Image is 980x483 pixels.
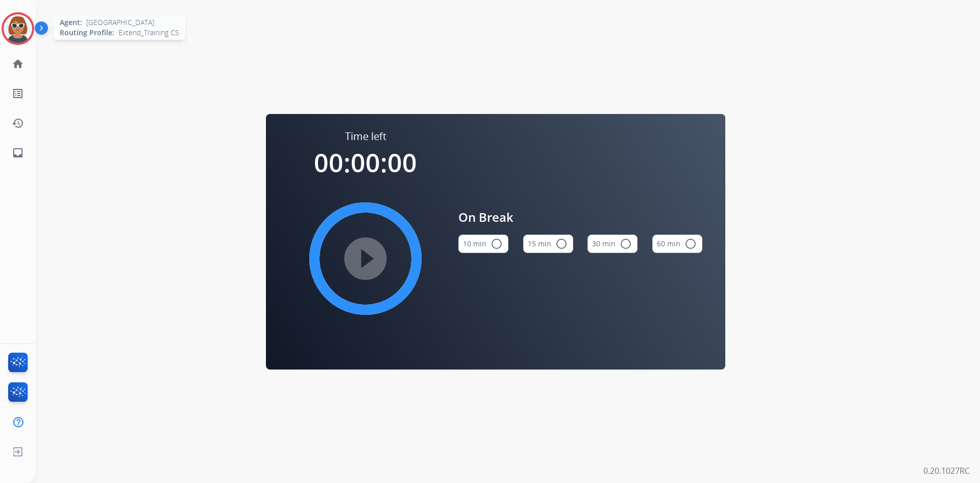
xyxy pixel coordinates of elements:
mat-icon: radio_button_unchecked [555,238,568,250]
mat-icon: inbox [12,147,24,159]
button: 15 min [523,235,573,253]
span: Routing Profile: [60,28,114,38]
span: 00:00:00 [314,145,417,180]
mat-icon: radio_button_unchecked [491,238,503,250]
span: Extend_Training CS [118,28,179,38]
button: 30 min [587,235,638,253]
span: On Break [458,208,702,226]
span: [GEOGRAPHIC_DATA] [86,17,154,28]
button: 10 min [458,235,508,253]
mat-icon: radio_button_unchecked [684,238,697,250]
mat-icon: list_alt [12,87,24,100]
span: Agent: [60,17,82,28]
span: Time left [345,129,386,144]
mat-icon: radio_button_unchecked [620,238,632,250]
img: avatar [4,14,32,43]
mat-icon: history [12,117,24,129]
mat-icon: home [12,58,24,70]
button: 60 min [652,235,702,253]
p: 0.20.1027RC [923,465,970,477]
